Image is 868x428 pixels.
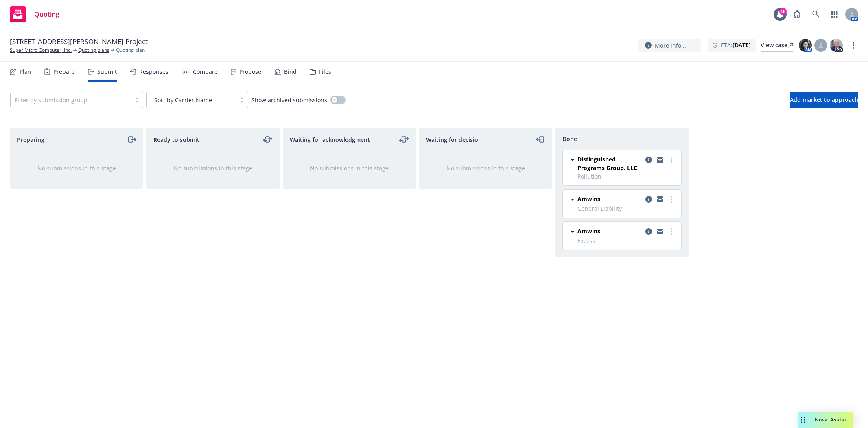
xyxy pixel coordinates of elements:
[655,194,665,204] a: copy logging email
[577,194,600,203] span: Amwins
[655,155,665,165] a: copy logging email
[732,41,751,49] strong: [DATE]
[536,135,545,144] a: moveLeft
[577,236,676,245] span: Excess
[761,39,793,52] a: View case
[667,227,676,236] a: more
[290,135,370,144] span: Waiting for acknowledgment
[826,6,843,22] a: Switch app
[789,6,805,22] a: Report a Bug
[644,227,654,236] a: copy logging email
[399,135,409,144] a: moveLeftRight
[830,39,843,52] img: photo
[284,68,297,75] div: Bind
[655,227,665,236] a: copy logging email
[577,227,600,235] span: Amwins
[193,68,218,75] div: Compare
[251,96,327,104] span: Show archived submissions
[7,3,63,26] a: Quoting
[154,96,212,104] span: Sort by Carrier Name
[655,41,686,50] span: More info...
[779,8,787,15] div: 18
[848,40,858,50] a: more
[644,155,654,165] a: copy logging email
[426,135,482,144] span: Waiting for decision
[761,39,793,51] div: View case
[160,164,266,172] div: No submissions in this stage
[790,92,858,108] button: Add market to approach
[808,6,824,22] a: Search
[296,164,402,172] div: No submissions in this stage
[10,37,148,46] span: [STREET_ADDRESS][PERSON_NAME] Project
[798,412,853,428] button: Nova Assist
[799,39,812,52] img: photo
[721,41,751,49] span: ETA :
[667,194,676,204] a: more
[10,46,72,54] a: Super Micro Computer, Inc.
[667,155,676,165] a: more
[24,164,130,172] div: No submissions in this stage
[97,68,117,75] div: Submit
[798,412,808,428] div: Drag to move
[263,135,273,144] a: moveLeftRight
[17,135,44,144] span: Preparing
[790,96,858,104] span: Add market to approach
[34,11,59,18] span: Quoting
[153,135,199,144] span: Ready to submit
[239,68,261,75] div: Propose
[151,96,232,104] span: Sort by Carrier Name
[20,68,31,75] div: Plan
[53,68,75,75] div: Prepare
[562,135,577,143] span: Done
[577,155,642,172] span: Distinguished Programs Group, LLC
[116,46,145,54] span: Quoting plan
[638,39,701,52] button: More info...
[433,164,539,172] div: No submissions in this stage
[815,416,847,423] span: Nova Assist
[644,194,654,204] a: copy logging email
[78,46,109,54] a: Quoting plans
[319,68,331,75] div: Files
[577,204,676,213] span: General Liability
[127,135,136,144] a: moveRight
[577,172,676,181] span: Pollution
[139,68,168,75] div: Responses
